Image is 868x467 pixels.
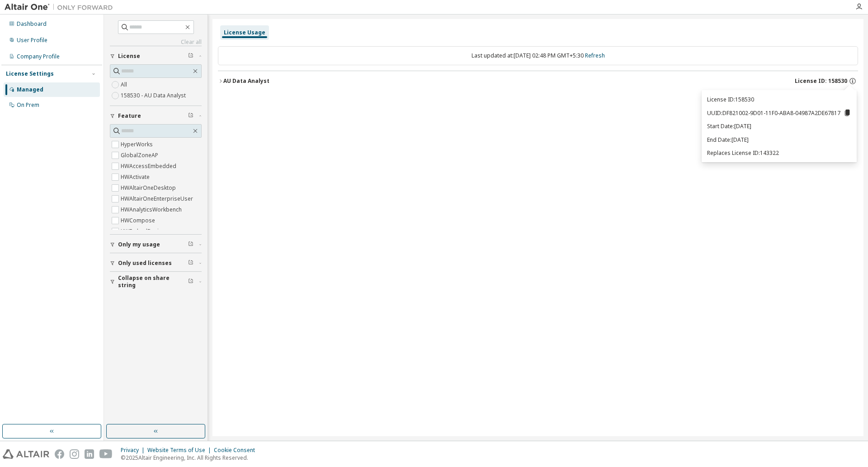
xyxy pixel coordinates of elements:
[707,136,851,144] p: End Date: [DATE]
[110,46,202,66] button: License
[707,109,851,117] p: UUID: DF821002-9D01-11F0-ABA8-04987A2DE67817
[121,90,188,101] label: 158530 - AU Data Analyst
[121,454,260,462] p: © 2025 Altair Engineering, Inc. All Rights Reserved.
[118,241,160,248] span: Only my usage
[110,39,202,46] a: Clear all
[121,139,155,150] label: HyperWorks
[110,272,202,292] button: Collapse on share string
[17,86,43,93] div: Managed
[121,226,163,237] label: HWEmbedBasic
[121,161,178,172] label: HWAccessEmbedded
[188,112,193,120] span: Clear filter
[224,29,265,36] div: License Usage
[110,235,202,255] button: Only my usage
[17,101,39,109] div: On Prem
[795,77,847,85] span: License ID: 158530
[118,274,188,289] span: Collapse on share string
[121,150,160,161] label: GlobalZoneAP
[188,278,193,285] span: Clear filter
[121,183,178,193] label: HWAltairOneDesktop
[17,37,47,44] div: User Profile
[188,53,193,60] span: Clear filter
[188,241,193,248] span: Clear filter
[118,260,172,267] span: Only used licenses
[99,449,113,459] img: youtube.svg
[17,20,47,28] div: Dashboard
[118,53,140,60] span: License
[110,253,202,273] button: Only used licenses
[188,260,193,267] span: Clear filter
[218,46,858,65] div: Last updated at: [DATE] 02:48 PM GMT+5:30
[707,122,851,130] p: Start Date: [DATE]
[121,204,184,215] label: HWAnalyticsWorkbench
[110,106,202,126] button: Feature
[85,449,94,459] img: linkedin.svg
[5,3,118,12] img: Altair One
[223,77,269,85] div: AU Data Analyst
[70,449,79,459] img: instagram.svg
[6,70,54,77] div: License Settings
[218,71,858,91] button: AU Data AnalystLicense ID: 158530
[707,149,851,157] p: Replaces License ID: 143322
[147,447,214,454] div: Website Terms of Use
[585,52,605,59] a: Refresh
[121,193,195,204] label: HWAltairOneEnterpriseUser
[118,112,141,120] span: Feature
[3,449,49,459] img: altair_logo.svg
[121,447,147,454] div: Privacy
[55,449,64,459] img: facebook.svg
[121,79,129,90] label: All
[121,215,157,226] label: HWCompose
[214,447,260,454] div: Cookie Consent
[121,172,151,183] label: HWActivate
[17,53,60,60] div: Company Profile
[707,96,851,103] p: License ID: 158530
